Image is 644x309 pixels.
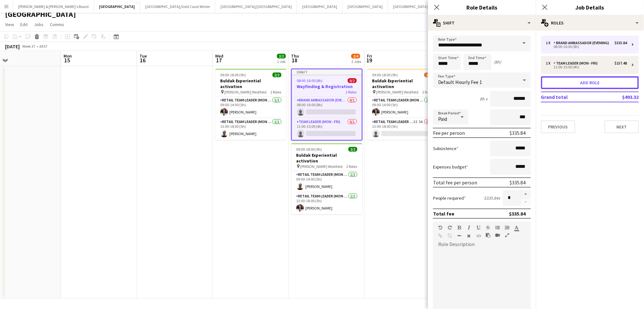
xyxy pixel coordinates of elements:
div: $335.84 [615,41,627,45]
div: $335.84 x [484,195,500,201]
button: Ordered List [505,225,509,230]
div: (8h) [494,59,501,65]
button: Strikethrough [486,225,490,230]
td: Grand total [541,92,601,102]
button: [PERSON_NAME] & [PERSON_NAME]'s Board [13,0,94,13]
div: 1 x [546,41,554,45]
div: Total fee per person [433,179,478,186]
div: Brand Ambassador (Evening) [554,41,612,45]
button: [GEOGRAPHIC_DATA]/[GEOGRAPHIC_DATA] [215,0,297,13]
h3: Role Details [428,3,536,11]
td: $493.32 [601,92,639,102]
button: [GEOGRAPHIC_DATA] [342,0,388,13]
span: Default Hourly Fee 1 [438,79,482,85]
button: HTML Code [476,233,481,238]
button: Redo [448,225,452,230]
label: Expenses budget [433,164,468,170]
button: Bold [457,225,462,230]
div: Team Leader (Mon - Fri) [554,61,600,65]
div: $335.84 [510,179,526,186]
button: Next [605,120,639,133]
button: Unordered List [495,225,500,230]
div: Total fee [433,210,455,217]
button: [GEOGRAPHIC_DATA] [94,0,140,13]
div: 11:00-15:00 (4h) [546,65,627,69]
button: Paste as plain text [486,233,490,238]
button: Increase [521,190,531,198]
button: Italic [467,225,471,230]
div: Roles [536,15,644,31]
div: 1 x [546,61,554,65]
span: Paid [438,116,447,122]
div: $157.48 [615,61,627,65]
label: Subsistence [433,146,459,151]
div: 8h x [480,96,488,102]
label: People required [433,195,466,201]
div: Fee per person [433,130,465,136]
button: [GEOGRAPHIC_DATA] [297,0,342,13]
button: Clear Formatting [467,233,471,238]
button: Fullscreen [505,233,509,238]
button: [GEOGRAPHIC_DATA] [388,0,433,13]
button: [GEOGRAPHIC_DATA]/Gold Coast Winter [140,0,215,13]
button: Underline [476,225,481,230]
button: Horizontal Line [457,233,462,238]
div: $335.84 [509,210,526,217]
button: Text Color [514,225,519,230]
button: Previous [541,120,575,133]
div: 08:00-16:00 (8h) [546,45,627,48]
button: Undo [438,225,443,230]
div: $335.84 [510,130,526,136]
button: Insert video [495,233,500,238]
h3: Job Details [536,3,644,11]
button: Add role [541,76,639,89]
div: Shift [428,15,536,31]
